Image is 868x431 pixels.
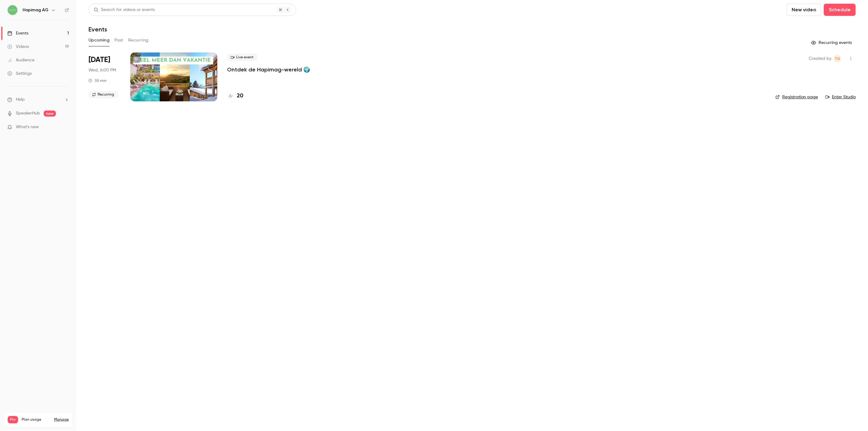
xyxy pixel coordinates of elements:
[114,35,123,45] button: Past
[834,55,841,62] span: Tiziana Gallizia
[835,55,840,62] span: TG
[227,92,243,100] a: 20
[89,91,118,98] span: Recurring
[16,110,40,117] a: SpeakerHub
[44,110,56,117] span: new
[825,94,856,100] a: Enter Studio
[23,7,49,13] h6: Hapimag AG
[89,78,107,83] div: 30 min
[89,55,110,65] span: [DATE]
[824,4,856,16] button: Schedule
[8,416,18,423] span: Pro
[7,30,28,36] div: Events
[89,26,107,33] h1: Events
[7,44,29,50] div: Videos
[94,7,155,13] div: Search for videos or events
[7,96,69,103] li: help-dropdown-opener
[808,38,856,48] button: Recurring events
[16,124,39,130] span: What's new
[227,54,257,61] span: Live event
[89,35,110,45] button: Upcoming
[89,53,121,101] div: Sep 3 Wed, 6:00 PM (Europe/Zurich)
[7,57,34,63] div: Audience
[776,94,818,100] a: Registration page
[16,96,25,103] span: Help
[809,55,831,62] span: Created by
[237,92,243,100] h4: 20
[22,417,50,422] span: Plan usage
[54,417,69,422] a: Manage
[8,5,17,15] img: Hapimag AG
[787,4,821,16] button: New video
[128,35,149,45] button: Recurring
[7,71,32,77] div: Settings
[89,67,116,73] span: Wed, 6:00 PM
[227,66,310,73] a: Ontdek de Hapimag-wereld 🌍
